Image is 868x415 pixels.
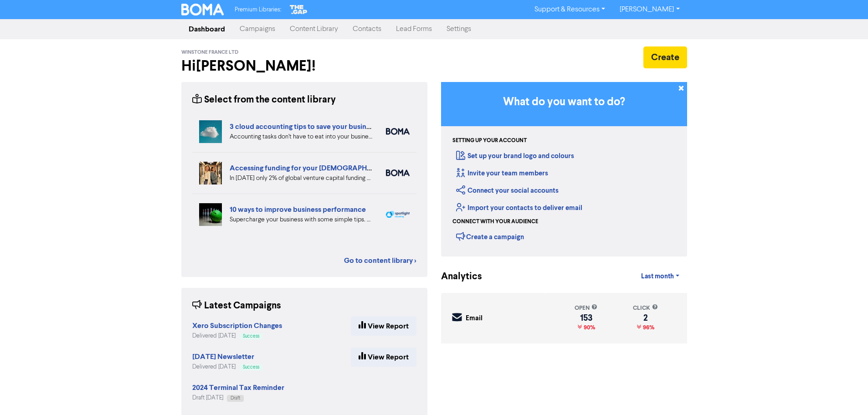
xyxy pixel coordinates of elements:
[230,215,372,225] div: Supercharge your business with some simple tips. Eliminate distractions & bad customers, get a pl...
[192,323,282,330] a: Xero Subscription Changes
[181,20,232,38] a: Dashboard
[288,4,308,15] img: The Gap
[192,354,254,361] a: [DATE] Newsletter
[575,304,597,313] div: open
[192,321,282,330] strong: Xero Subscription Changes
[192,383,284,392] strong: 2024 Terminal Tax Reminder
[634,267,687,286] a: Last month
[232,20,282,38] a: Campaigns
[452,218,538,226] div: Connect with your audience
[181,4,224,15] img: BOMA Logo
[527,2,612,17] a: Support & Resources
[641,272,674,281] span: Last month
[243,365,259,369] span: Success
[633,304,658,313] div: click
[192,299,281,313] div: Latest Campaigns
[455,96,673,109] h3: What do you want to do?
[822,371,868,415] iframe: Chat Widget
[345,20,389,38] a: Contacts
[441,82,687,256] div: Getting Started in BOMA
[192,394,284,402] div: Draft [DATE]
[192,384,284,392] a: 2024 Terminal Tax Reminder
[456,230,524,243] div: Create a campaign
[243,334,259,338] span: Success
[452,137,527,145] div: Setting up your account
[641,324,654,331] span: 96%
[386,128,410,135] img: boma_accounting
[612,2,687,17] a: [PERSON_NAME]
[466,313,483,324] div: Email
[582,324,595,331] span: 90%
[351,317,416,336] a: View Report
[181,49,238,56] span: Winstone France Ltd
[230,122,430,131] a: 3 cloud accounting tips to save your business time and money
[192,93,336,107] div: Select from the content library
[192,363,263,371] div: Delivered [DATE]
[575,314,597,322] div: 153
[456,186,559,195] a: Connect your social accounts
[235,7,281,13] span: Premium Libraries:
[386,211,410,218] img: spotlight
[344,255,416,266] a: Go to content library >
[643,46,687,68] button: Create
[230,132,372,142] div: Accounting tasks don’t have to eat into your business time. With the right cloud accounting softw...
[633,314,658,322] div: 2
[389,20,439,38] a: Lead Forms
[231,396,240,400] span: Draft
[192,352,254,361] strong: [DATE] Newsletter
[282,20,345,38] a: Content Library
[456,169,548,178] a: Invite your team members
[386,169,410,176] img: boma
[441,270,471,284] div: Analytics
[456,152,574,160] a: Set up your brand logo and colours
[351,348,416,367] a: View Report
[439,20,478,38] a: Settings
[230,174,372,183] div: In 2024 only 2% of global venture capital funding went to female-only founding teams. We highligh...
[192,332,282,340] div: Delivered [DATE]
[230,164,452,173] a: Accessing funding for your [DEMOGRAPHIC_DATA]-led businesses
[456,204,582,212] a: Import your contacts to deliver email
[230,205,366,214] a: 10 ways to improve business performance
[181,57,427,75] h2: Hi [PERSON_NAME] !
